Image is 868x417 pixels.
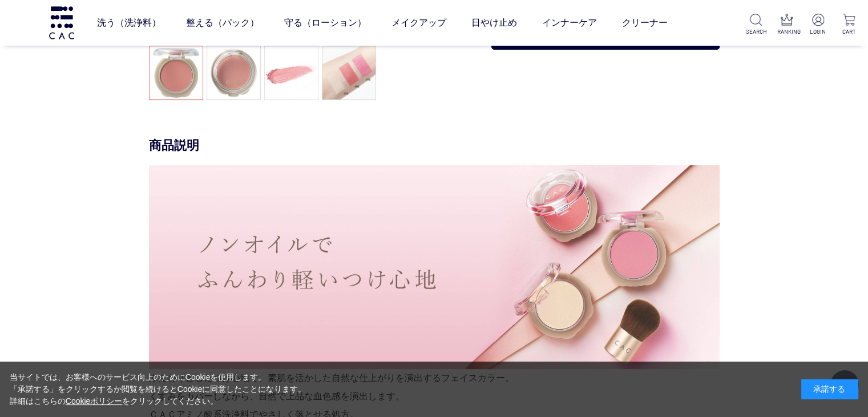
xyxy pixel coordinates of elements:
div: 商品説明 [149,137,720,154]
p: SEARCH [746,27,766,36]
div: 当サイトでは、お客様へのサービス向上のためにCookieを使用します。 「承諾する」をクリックするか閲覧を続けるとCookieに同意したことになります。 詳細はこちらの をクリックしてください。 [10,371,306,407]
p: LOGIN [808,27,828,36]
a: インナーケア [542,7,597,39]
a: LOGIN [808,14,828,36]
div: 承諾する [801,379,858,399]
a: CART [839,14,859,36]
a: 日やけ止め [471,7,517,39]
a: メイクアップ [391,7,446,39]
p: RANKING [777,27,797,36]
p: CART [839,27,859,36]
a: RANKING [777,14,797,36]
a: Cookieポリシー [66,396,123,406]
a: 洗う（洗浄料） [97,7,161,39]
a: 整える（パック） [186,7,259,39]
a: クリーナー [622,7,668,39]
a: 守る（ローション） [284,7,366,39]
img: logo [47,6,76,39]
a: SEARCH [746,14,766,36]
